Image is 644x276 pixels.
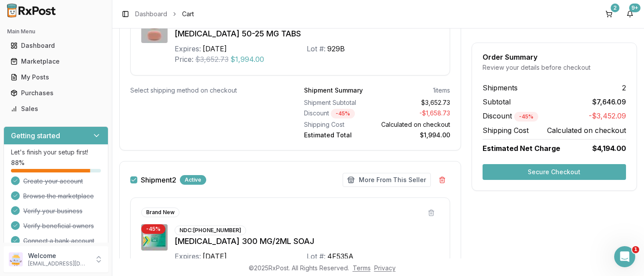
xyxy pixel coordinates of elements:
[483,125,529,136] span: Shipping Cost
[7,54,105,69] a: Marketplace
[11,89,101,97] div: Purchases
[304,86,363,95] div: Shipment Summary
[23,177,83,186] span: Create your account
[135,10,194,18] nav: breadcrumb
[141,224,168,251] img: Dupixent 300 MG/2ML SOAJ
[203,43,227,54] div: [DATE]
[623,7,637,21] button: 9+
[175,43,201,54] div: Expires:
[611,4,619,12] div: 2
[380,109,450,118] div: - $1,658.73
[141,176,176,183] label: Shipment 2
[23,237,94,245] span: Connect a bank account
[4,54,108,68] button: Marketplace
[11,73,101,82] div: My Posts
[592,97,626,107] span: $7,646.09
[614,246,635,267] iframe: Intercom live chat
[307,251,326,262] div: Lot #:
[483,63,626,72] div: Review your details before checkout
[483,82,518,93] span: Shipments
[331,109,355,118] div: - 45 %
[380,120,450,129] div: Calculated on checkout
[304,109,373,118] div: Discount
[4,70,108,84] button: My Posts
[141,224,165,234] div: - 45 %
[23,192,94,201] span: Browse the marketplace
[632,246,639,253] span: 1
[11,57,101,66] div: Marketplace
[629,4,640,12] div: 9+
[483,144,560,153] span: Estimated Net Charge
[380,131,450,140] div: $1,994.00
[180,175,206,185] div: Active
[23,222,94,230] span: Verify beneficial owners
[11,148,101,157] p: Let's finish your setup first!
[327,251,354,262] div: 4F535A
[141,208,179,217] div: Brand New
[483,111,538,120] span: Discount
[11,130,60,141] h3: Getting started
[483,164,626,180] button: Secure Checkout
[353,264,371,272] a: Terms
[4,4,60,18] img: RxPost Logo
[4,39,108,53] button: Dashboard
[7,101,105,117] a: Sales
[592,143,626,154] span: $4,194.00
[433,86,450,95] div: 1 items
[304,131,373,140] div: Estimated Total
[175,226,246,235] div: NDC: [PHONE_NUMBER]
[175,54,193,65] div: Price:
[374,264,396,272] a: Privacy
[9,252,23,266] img: User avatar
[483,97,511,107] span: Subtotal
[28,251,89,260] p: Welcome
[622,82,626,93] span: 2
[182,10,194,18] span: Cart
[130,86,276,95] div: Select shipping method on checkout
[141,17,168,43] img: Juluca 50-25 MG TABS
[589,111,626,122] span: -$3,452.09
[135,10,167,18] a: Dashboard
[514,112,538,122] div: - 45 %
[28,260,89,267] p: [EMAIL_ADDRESS][DOMAIN_NAME]
[4,86,108,100] button: Purchases
[7,38,105,54] a: Dashboard
[7,28,105,35] h2: Main Menu
[7,69,105,85] a: My Posts
[175,251,201,262] div: Expires:
[380,98,450,107] div: $3,652.73
[23,207,82,215] span: Verify your business
[304,98,373,107] div: Shipment Subtotal
[7,85,105,101] a: Purchases
[327,43,345,54] div: 929B
[175,235,439,247] div: [MEDICAL_DATA] 300 MG/2ML SOAJ
[11,41,101,50] div: Dashboard
[11,158,25,167] span: 88 %
[175,28,439,40] div: [MEDICAL_DATA] 50-25 MG TABS
[4,102,108,116] button: Sales
[304,120,373,129] div: Shipping Cost
[602,7,616,21] button: 2
[343,173,431,187] button: More From This Seller
[547,125,626,136] span: Calculated on checkout
[483,54,626,61] div: Order Summary
[203,251,227,262] div: [DATE]
[230,54,264,65] span: $1,994.00
[307,43,326,54] div: Lot #:
[11,104,101,113] div: Sales
[195,54,229,65] span: $3,652.73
